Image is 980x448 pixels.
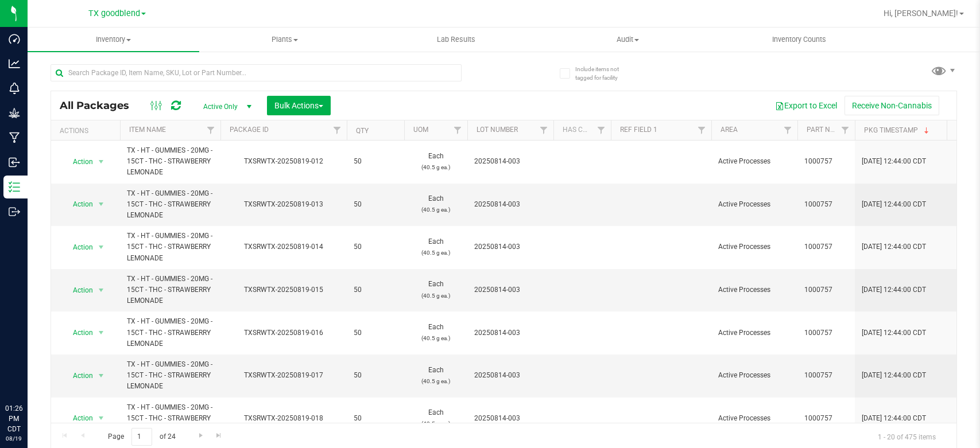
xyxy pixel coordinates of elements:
[60,99,141,112] span: All Packages
[477,126,518,134] a: Lot Number
[804,328,848,338] span: 1000757
[884,9,958,18] span: Hi, [PERSON_NAME]!
[219,285,348,295] div: TXSRWTX-20250819-015
[63,239,94,255] span: Action
[28,34,199,45] span: Inventory
[757,34,842,45] span: Inventory Counts
[620,126,657,134] a: Ref Field 1
[354,156,397,167] span: 50
[354,328,397,338] span: 50
[63,154,94,170] span: Action
[60,127,115,135] div: Actions
[127,231,214,264] span: TX - HT - GUMMIES - 20MG - 15CT - THC - STRAWBERRY LEMONADE
[864,126,931,134] a: Pkg Timestamp
[354,199,397,210] span: 50
[411,290,460,301] p: (40.5 g ea.)
[804,413,848,424] span: 1000757
[9,157,20,168] inline-svg: Inbound
[267,96,331,115] button: Bulk Actions
[474,199,547,210] span: 20250814-003
[553,120,611,141] th: Has COA
[411,236,460,258] span: Each
[63,325,94,341] span: Action
[474,413,547,424] span: 20250814-003
[721,126,738,134] a: Area
[9,181,20,193] inline-svg: Inventory
[862,370,926,381] span: [DATE] 12:44:00 CDT
[474,241,547,252] span: 20250814-003
[862,241,926,252] span: [DATE] 12:44:00 CDT
[94,154,109,170] span: select
[211,428,227,443] a: Go to the last page
[63,196,94,212] span: Action
[534,120,553,140] a: Filter
[836,120,855,140] a: Filter
[543,34,713,45] span: Audit
[474,328,547,338] span: 20250814-003
[862,285,926,295] span: [DATE] 12:44:00 CDT
[131,428,152,446] input: 1
[328,120,347,140] a: Filter
[718,241,791,252] span: Active Processes
[370,28,542,52] a: Lab Results
[129,126,166,134] a: Item Name
[354,285,397,295] span: 50
[63,368,94,384] span: Action
[411,279,460,301] span: Each
[127,145,214,178] span: TX - HT - GUMMIES - 20MG - 15CT - THC - STRAWBERRY LEMONADE
[869,428,945,445] span: 1 - 20 of 475 items
[804,370,848,381] span: 1000757
[411,193,460,215] span: Each
[200,34,370,45] span: Plants
[88,9,140,18] span: TX goodblend
[411,151,460,173] span: Each
[356,127,369,135] a: Qty
[94,368,109,384] span: select
[230,126,269,134] a: Package ID
[127,359,214,392] span: TX - HT - GUMMIES - 20MG - 15CT - THC - STRAWBERRY LEMONADE
[411,407,460,429] span: Each
[199,28,371,52] a: Plants
[354,413,397,424] span: 50
[127,316,214,349] span: TX - HT - GUMMIES - 20MG - 15CT - THC - STRAWBERRY LEMONADE
[28,28,199,52] a: Inventory
[411,162,460,173] p: (40.5 g ea.)
[862,413,926,424] span: [DATE] 12:44:00 CDT
[474,285,547,295] span: 20250814-003
[411,322,460,344] span: Each
[768,96,845,115] button: Export to Excel
[94,196,109,212] span: select
[862,328,926,338] span: [DATE] 12:44:00 CDT
[804,241,848,252] span: 1000757
[9,132,20,143] inline-svg: Manufacturing
[219,370,348,381] div: TXSRWTX-20250819-017
[807,126,853,134] a: Part Number
[592,120,611,140] a: Filter
[219,241,348,252] div: TXSRWTX-20250819-014
[474,156,547,167] span: 20250814-003
[411,376,460,387] p: (40.5 g ea.)
[718,370,791,381] span: Active Processes
[448,120,467,140] a: Filter
[474,370,547,381] span: 20250814-003
[98,428,185,446] span: Page of 24
[411,247,460,258] p: (40.5 g ea.)
[9,107,20,119] inline-svg: Grow
[354,370,397,381] span: 50
[718,156,791,167] span: Active Processes
[421,34,491,45] span: Lab Results
[692,120,711,140] a: Filter
[202,120,220,140] a: Filter
[5,403,22,434] p: 01:26 PM CDT
[127,188,214,221] span: TX - HT - GUMMIES - 20MG - 15CT - THC - STRAWBERRY LEMONADE
[718,328,791,338] span: Active Processes
[219,413,348,424] div: TXSRWTX-20250819-018
[542,28,714,52] a: Audit
[9,206,20,217] inline-svg: Outbound
[575,65,633,82] span: Include items not tagged for facility
[413,126,428,134] a: UOM
[411,333,460,344] p: (40.5 g ea.)
[127,402,214,435] span: TX - HT - GUMMIES - 20MG - 15CT - THC - STRAWBERRY LEMONADE
[778,120,797,140] a: Filter
[94,239,109,255] span: select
